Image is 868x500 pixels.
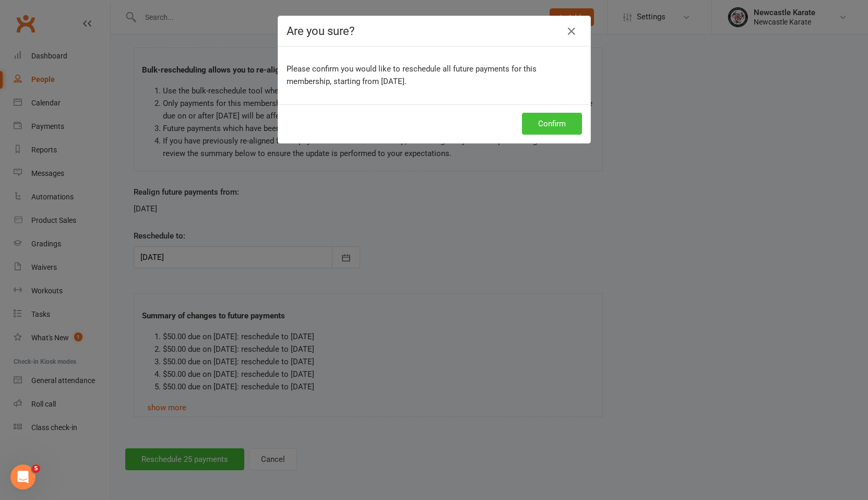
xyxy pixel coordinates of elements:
[522,113,582,135] button: Confirm
[287,64,537,86] span: Please confirm you would like to reschedule all future payments for this membership, starting fro...
[10,465,35,490] iframe: Intercom live chat
[32,465,40,473] span: 5
[287,25,582,38] h4: Are you sure?
[563,23,580,40] button: Close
